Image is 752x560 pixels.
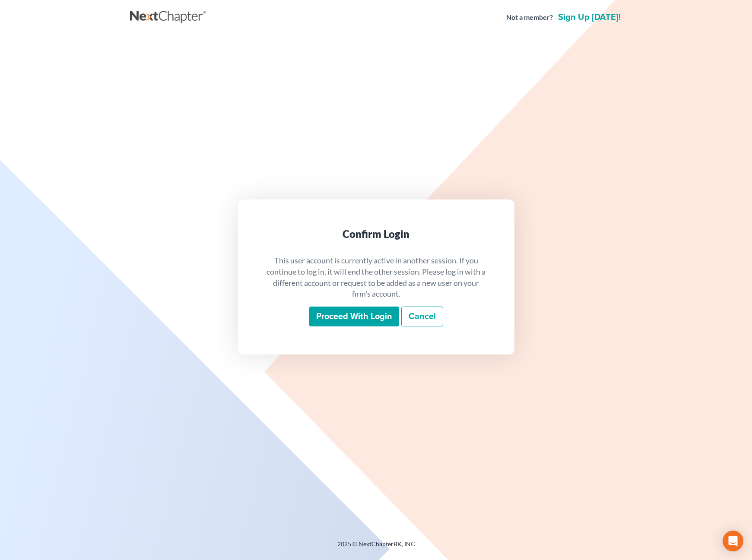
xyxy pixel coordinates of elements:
[266,255,487,300] p: This user account is currently active in another session. If you continue to log in, it will end ...
[401,307,443,326] a: Cancel
[556,13,622,22] a: Sign up [DATE]!
[309,307,399,326] input: Proceed with login
[266,227,487,241] div: Confirm Login
[130,540,622,555] div: 2025 © NextChapterBK, INC
[723,531,743,551] div: Open Intercom Messenger
[506,13,553,22] strong: Not a member?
